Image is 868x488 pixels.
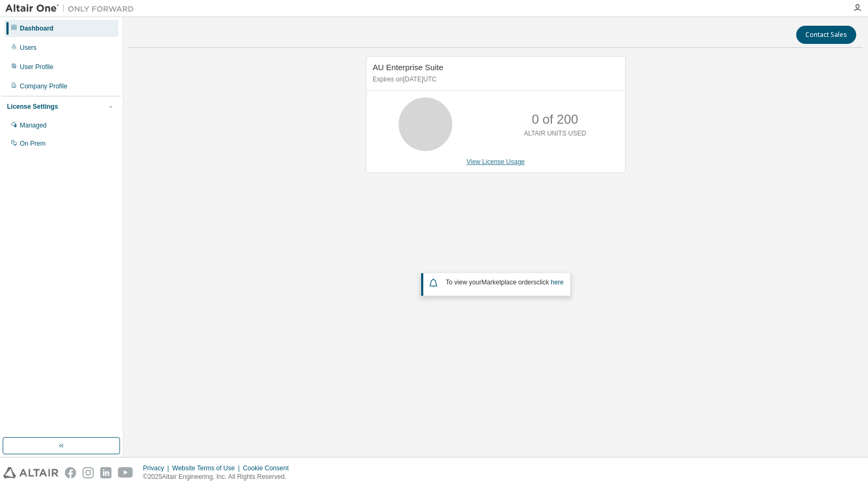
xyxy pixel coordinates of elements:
div: Users [20,43,36,52]
img: altair_logo.svg [3,467,58,478]
div: Cookie Consent [243,464,295,472]
div: On Prem [20,139,46,148]
div: Privacy [143,464,172,472]
img: youtube.svg [118,467,133,478]
div: Managed [20,121,47,130]
p: 0 of 200 [532,110,578,129]
div: User Profile [20,63,54,71]
a: View License Usage [467,158,525,166]
img: facebook.svg [65,467,76,478]
button: Contact Sales [796,26,856,44]
img: linkedin.svg [100,467,111,478]
p: © 2025 Altair Engineering, Inc. All Rights Reserved. [143,472,295,482]
img: Altair One [5,3,139,14]
div: Company Profile [20,82,68,91]
div: Dashboard [20,24,54,33]
img: instagram.svg [83,467,94,478]
div: License Settings [7,102,58,111]
em: Marketplace orders [482,279,537,286]
a: here [551,279,564,286]
span: To view your click [446,279,564,286]
span: AU Enterprise Suite [373,63,444,72]
div: Website Terms of Use [172,464,243,472]
p: Expires on [DATE] UTC [373,75,616,84]
p: ALTAIR UNITS USED [524,129,586,138]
